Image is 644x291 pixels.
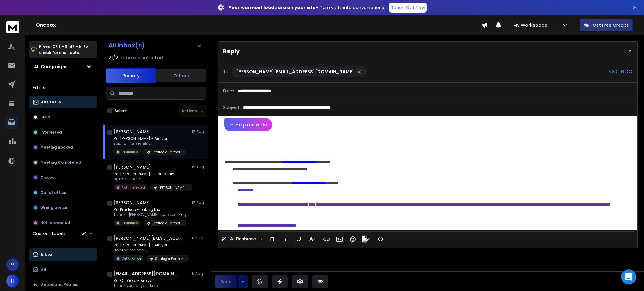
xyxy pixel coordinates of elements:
p: Inbox [41,252,52,257]
p: Press to check for shortcuts. [39,43,88,56]
p: Re: [PERSON_NAME] - Are you [114,136,186,141]
button: All [29,263,97,276]
button: Wrong person [29,201,97,214]
button: Not Interested [29,217,97,229]
p: [PERSON_NAME] - 4up - Outreach [159,185,189,190]
a: Reach Out Now [389,3,427,13]
h1: [PERSON_NAME] [114,164,151,170]
h1: [PERSON_NAME] [114,129,151,135]
p: Reply [223,47,240,56]
p: Meeting Completed [40,160,81,165]
h3: Inboxes selected [121,54,163,62]
p: – Turn visits into conversations [229,4,384,11]
button: Bold (Ctrl+B) [266,233,278,245]
span: 21 / 21 [108,54,120,62]
button: All Inbox(s) [103,39,207,52]
button: Meeting Booked [29,141,97,154]
p: Out of office [40,190,66,195]
h3: Filters [29,83,97,92]
span: AI Rephrase [229,236,257,242]
p: Re: [PERSON_NAME] - Are you [114,243,189,248]
button: Italic (Ctrl+I) [280,233,291,245]
button: Get Free Credits [580,19,633,31]
p: From: [223,88,235,94]
p: Not Interested [40,220,70,225]
p: Hi, This is not of [114,177,189,182]
button: H [6,275,19,287]
button: Primary [106,68,156,83]
button: Help me write [224,118,272,131]
p: Strategic Partnership - Allurecent [155,256,185,261]
button: Underline (Ctrl+U) [293,233,305,245]
button: Out of office [29,186,97,199]
button: Interested [29,126,97,139]
h1: All Inbox(s) [108,42,145,48]
label: Select [115,108,127,113]
p: Out Of Office [122,256,141,261]
p: Yes, I will be available [114,141,186,146]
p: Reach Out Now [391,4,425,11]
h1: All Campaigns [34,63,68,70]
p: Closed [40,175,55,180]
button: More Text [306,233,318,245]
p: 12 Aug [192,200,206,205]
p: No problem at all, I’ll [114,248,189,253]
strong: Your warmest leads are on your site [229,4,316,11]
button: Closed [29,171,97,184]
p: Interested [122,150,138,154]
p: BCC [621,68,632,75]
p: Strategic Partnership - Allurecent [152,150,182,155]
p: [PERSON_NAME][EMAIL_ADDRESS][DOMAIN_NAME] [236,69,354,75]
button: AI Rephrase [220,233,264,245]
h1: Onebox [36,21,481,29]
p: Interested [122,221,138,225]
p: Subject: [223,104,241,111]
p: Meeting Booked [40,145,73,150]
button: Code View [375,233,386,245]
button: Lead [29,111,97,124]
p: Wrong person [40,205,69,210]
p: To: [223,69,230,75]
img: logo [6,21,19,33]
button: Insert Image (Ctrl+P) [334,233,346,245]
p: Re: [PERSON_NAME] - Could this [114,172,189,177]
button: Signature [360,233,372,245]
p: Thank you for your kind [114,283,189,288]
p: Re: Ceefroid - Are you [114,278,189,283]
button: Inbox [29,248,97,261]
p: Automatic Replies [41,282,78,287]
button: Emoticons [347,233,359,245]
button: Others [156,69,206,83]
p: 11 Aug [192,236,206,241]
p: 12 Aug [192,129,206,134]
p: Lead [40,115,50,120]
span: Ctrl + Shift + k [52,43,82,50]
p: 12 Aug [192,165,206,170]
div: Open Intercom Messenger [621,269,636,284]
p: CC [609,68,617,75]
p: 11 Aug [192,271,206,276]
button: All Status [29,96,97,108]
p: Get Free Credits [593,22,629,28]
h1: [PERSON_NAME][EMAIL_ADDRESS][DOMAIN_NAME] [114,235,183,241]
p: All Status [41,100,61,105]
h3: Custom Labels [33,230,65,237]
p: Strategic Partnership - Allurecent [152,221,182,226]
button: Automatic Replies [29,278,97,291]
p: Interested [40,130,62,135]
button: Meeting Completed [29,156,97,169]
button: Insert Link (Ctrl+K) [320,233,332,245]
p: My Workspace [513,22,550,28]
p: All [41,267,46,272]
p: Thanks [PERSON_NAME], received! Regards, Pradeep [114,212,189,217]
button: All Campaigns [29,60,97,73]
p: Not Interested [122,185,145,190]
p: Re: Pradeep - Taking the [114,207,189,212]
h1: [EMAIL_ADDRESS][DOMAIN_NAME] [114,271,183,277]
h1: [PERSON_NAME] [114,200,151,206]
